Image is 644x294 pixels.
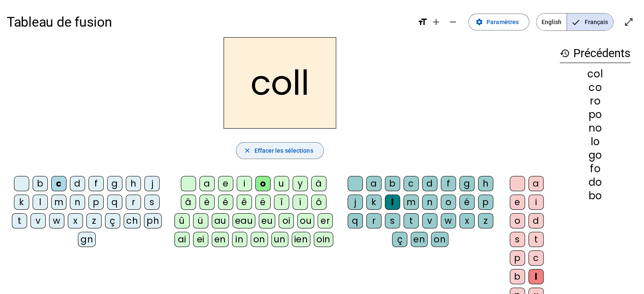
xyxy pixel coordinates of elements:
div: no [560,123,630,133]
div: j [348,195,363,210]
div: y [293,176,308,191]
div: q [107,195,122,210]
div: in [232,232,247,247]
div: î [274,195,289,210]
div: c [404,176,419,191]
div: co [560,82,630,93]
div: p [510,250,525,266]
span: Paramètres [486,17,519,27]
div: er [318,213,333,228]
div: d [528,213,544,228]
h3: Précédents [560,44,630,63]
div: û [174,213,190,228]
div: ç [392,232,407,247]
div: ro [560,96,630,106]
mat-icon: open_in_full [624,17,634,27]
div: f [88,176,104,191]
div: x [68,213,83,228]
span: English [536,14,567,30]
div: t [404,213,419,228]
div: s [144,195,160,210]
span: Français [567,14,613,30]
div: c [528,250,544,266]
div: l [528,269,544,284]
div: d [70,176,85,191]
div: p [478,195,493,210]
div: h [126,176,141,191]
mat-button-toggle-group: Language selection [536,13,614,31]
div: ü [193,213,208,228]
button: Augmenter la taille de la police [428,14,445,30]
div: oi [279,213,294,228]
div: ë [255,195,271,210]
div: u [274,176,289,191]
div: ai [174,232,190,247]
div: en [411,232,428,247]
div: g [459,176,475,191]
div: f [441,176,456,191]
div: x [459,213,475,228]
div: q [348,213,363,228]
div: v [30,213,46,228]
div: â [181,195,196,210]
div: o [441,195,456,210]
div: on [251,232,268,247]
div: à [311,176,326,191]
div: i [237,176,252,191]
div: ph [144,213,162,228]
mat-icon: settings [475,18,483,26]
div: a [366,176,381,191]
div: bo [560,191,630,201]
div: e [218,176,233,191]
span: Effacer les sélections [254,146,313,156]
div: z [478,213,493,228]
div: l [385,195,400,210]
div: n [422,195,437,210]
mat-icon: format_size [417,17,428,27]
div: n [70,195,85,210]
div: p [88,195,104,210]
div: s [510,232,525,247]
div: oin [314,232,333,247]
div: au [212,213,229,228]
div: a [199,176,215,191]
button: Entrer en plein écran [620,14,637,30]
div: è [199,195,215,210]
div: c [51,176,66,191]
div: un [271,232,288,247]
div: l [33,195,48,210]
button: Effacer les sélections [236,142,323,159]
div: k [366,195,381,210]
div: j [144,176,160,191]
div: w [441,213,456,228]
div: ei [193,232,208,247]
div: en [212,232,229,247]
div: é [218,195,233,210]
div: ç [105,213,120,228]
div: ê [237,195,252,210]
div: g [107,176,122,191]
div: ch [124,213,141,228]
div: a [528,176,544,191]
div: eau [232,213,256,228]
div: k [14,195,29,210]
div: ien [292,232,311,247]
div: r [126,195,141,210]
div: eu [259,213,275,228]
div: é [459,195,475,210]
div: i [528,195,544,210]
div: o [510,213,525,228]
div: t [12,213,27,228]
div: w [49,213,64,228]
div: b [510,269,525,284]
h2: coll [224,37,336,129]
div: z [86,213,102,228]
mat-icon: remove [448,17,458,27]
div: go [560,150,630,160]
div: on [431,232,448,247]
div: b [33,176,48,191]
div: t [528,232,544,247]
div: col [560,69,630,79]
div: s [385,213,400,228]
div: fo [560,164,630,174]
